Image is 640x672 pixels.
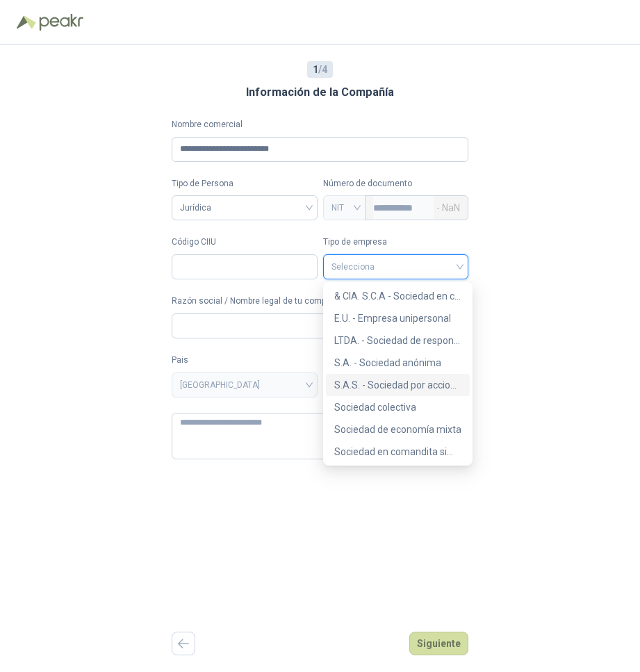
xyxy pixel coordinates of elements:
[326,307,470,329] div: E.U. - Empresa unipersonal
[180,375,309,395] span: COLOMBIA
[39,14,83,31] img: Peakr
[334,422,461,437] div: Sociedad de economía mixta
[326,285,470,307] div: & CIA. S.C.A - Sociedad en comandita por acciones
[326,441,470,463] div: Sociedad en comandita simple
[172,236,318,249] label: Código CIIU
[246,83,394,101] h3: Información de la Compañía
[326,352,470,374] div: S.A. - Sociedad anónima
[17,15,36,29] img: Logo
[326,374,470,396] div: S.A.S. - Sociedad por acciones simplificada
[331,197,357,218] span: NIT
[323,177,469,190] p: Número de documento
[334,333,461,348] div: LTDA. - Sociedad de responsabilidad limitada
[172,295,468,308] label: Razón social / Nombre legal de tu compañía
[334,311,461,326] div: E.U. - Empresa unipersonal
[326,329,470,352] div: LTDA. - Sociedad de responsabilidad limitada
[326,396,470,418] div: Sociedad colectiva
[436,196,460,220] span: - NaN
[326,418,470,441] div: Sociedad de economía mixta
[172,177,318,190] label: Tipo de Persona
[172,354,318,367] label: Pais
[334,355,461,370] div: S.A. - Sociedad anónima
[323,236,469,249] label: Tipo de empresa
[313,62,327,77] span: / 4
[172,118,468,131] label: Nombre comercial
[334,288,461,304] div: & CIA. S.C.A - Sociedad en comandita por acciones
[409,632,468,655] button: Siguiente
[334,377,461,393] div: S.A.S. - Sociedad por acciones simplificada
[313,64,318,75] b: 1
[334,444,461,459] div: Sociedad en comandita simple
[334,400,461,415] div: Sociedad colectiva
[180,197,309,218] span: Jurídica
